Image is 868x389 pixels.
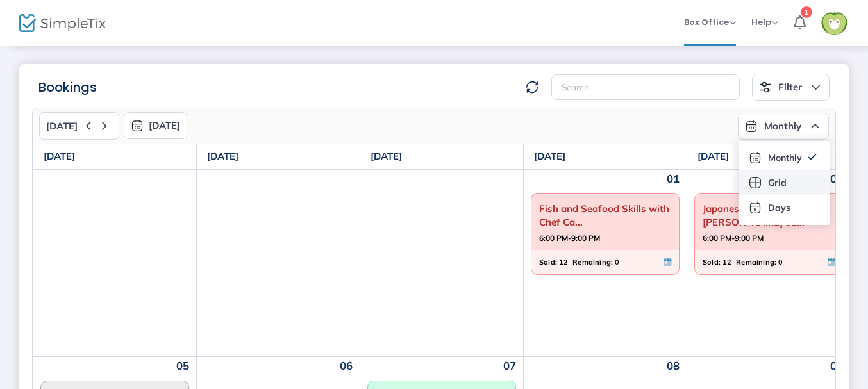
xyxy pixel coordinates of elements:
span: 0 [615,255,619,269]
button: Filter [752,74,830,101]
strong: 6:00 PM-9:00 PM [703,230,764,246]
img: monthly [131,119,144,132]
span: 09 [824,358,849,374]
th: [DATE] [33,144,197,170]
li: Monthly [739,145,830,170]
button: [DATE] [39,112,119,140]
img: monthly [749,151,762,164]
span: 12 [722,255,731,269]
span: 05 [170,358,196,374]
img: calendar-day [749,201,762,214]
span: 07 [497,358,522,374]
span: Sold: [539,255,557,269]
img: refresh-data [526,81,538,94]
input: Search [551,74,740,101]
th: [DATE] [197,144,360,170]
span: Remaining: [572,255,613,269]
th: [DATE] [687,144,851,170]
m-panel-title: Bookings [38,78,97,97]
span: Box Office [684,16,736,28]
span: Fish and Seafood Skills with Chef Ca... [539,199,671,232]
span: 12 [559,255,568,269]
span: 0 [778,255,783,269]
button: Monthly [738,113,829,140]
button: [DATE] [124,112,187,139]
span: 01 [660,170,686,187]
span: Japanese Cookery with Chef [PERSON_NAME] 02... [703,199,835,232]
img: grid [745,120,758,133]
span: Remaining: [736,255,776,269]
th: [DATE] [524,144,687,170]
span: 08 [660,358,686,374]
li: Grid [739,170,830,195]
img: grid [749,176,762,189]
span: [DATE] [46,120,78,132]
span: Sold: [703,255,721,269]
span: Help [751,16,778,28]
th: [DATE] [360,144,524,170]
strong: 6:00 PM-9:00 PM [539,230,600,246]
span: 06 [333,358,359,374]
img: filter [759,81,772,94]
li: Days [739,195,830,220]
div: 1 [801,6,812,18]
